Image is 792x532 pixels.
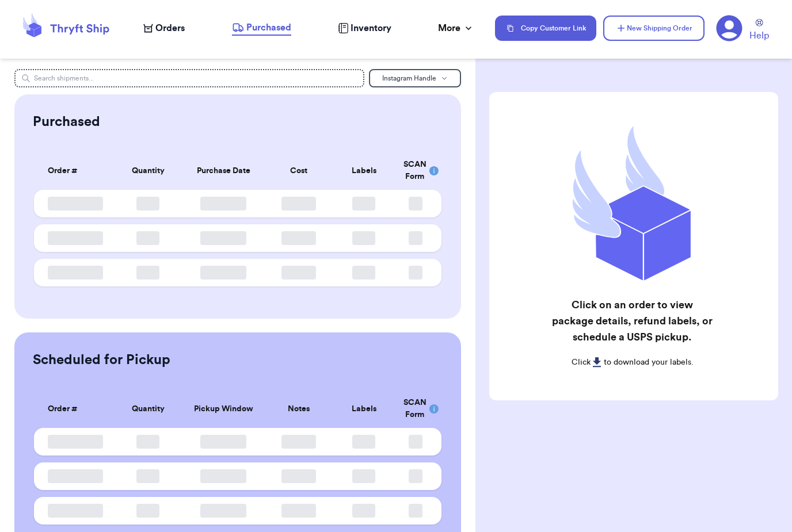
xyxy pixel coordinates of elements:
[33,351,170,369] h2: Scheduled for Pickup
[266,390,331,428] th: Notes
[332,390,397,428] th: Labels
[181,390,266,428] th: Pickup Window
[495,16,596,41] button: Copy Customer Link
[382,75,436,82] span: Instagram Handle
[115,390,180,428] th: Quantity
[246,21,291,35] span: Purchased
[749,19,769,43] a: Help
[438,21,474,35] div: More
[155,21,185,35] span: Orders
[115,152,180,190] th: Quantity
[266,152,331,190] th: Cost
[143,21,185,35] a: Orders
[332,152,397,190] th: Labels
[232,21,291,36] a: Purchased
[181,152,266,190] th: Purchase Date
[14,69,364,87] input: Search shipments...
[749,29,769,43] span: Help
[403,397,428,421] div: SCAN Form
[34,390,116,428] th: Order #
[338,21,391,35] a: Inventory
[552,357,713,368] p: Click to download your labels.
[351,21,391,35] span: Inventory
[403,159,428,183] div: SCAN Form
[34,152,116,190] th: Order #
[369,69,461,87] button: Instagram Handle
[552,297,713,345] h2: Click on an order to view package details, refund labels, or schedule a USPS pickup.
[603,16,705,41] button: New Shipping Order
[33,113,100,131] h2: Purchased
